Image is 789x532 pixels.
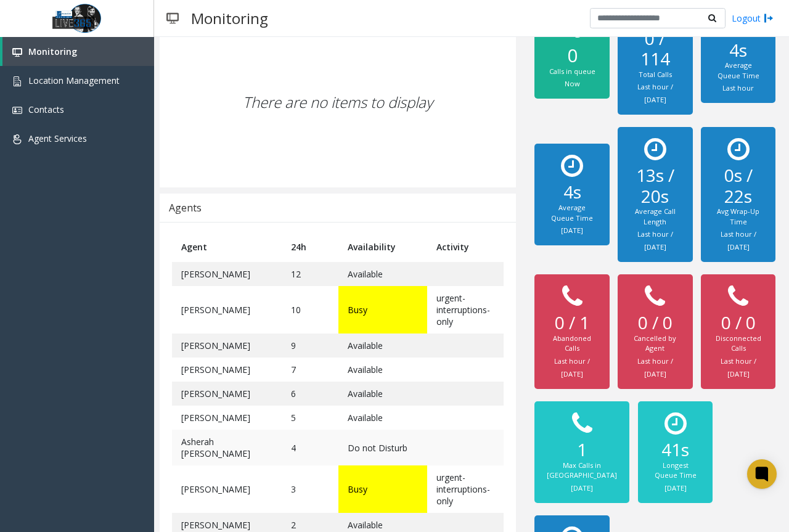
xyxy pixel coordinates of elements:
[338,334,427,358] td: Available
[630,70,680,80] div: Total Calls
[630,28,680,70] h2: 0 / 114
[547,203,597,223] div: Average Queue Time
[713,334,763,354] div: Disconnected Calls
[282,465,338,513] td: 3
[547,440,617,460] h2: 1
[713,60,763,81] div: Average Queue Time
[650,460,700,481] div: Longest Queue Time
[172,430,282,465] td: Asherah [PERSON_NAME]
[338,465,427,513] td: Busy
[172,465,282,513] td: [PERSON_NAME]
[547,182,597,203] h2: 4s
[185,3,274,33] h3: Monitoring
[172,334,282,358] td: [PERSON_NAME]
[664,483,687,493] small: [DATE]
[637,229,673,252] small: Last hour / [DATE]
[282,232,338,262] th: 24h
[172,262,282,286] td: [PERSON_NAME]
[722,83,754,92] small: Last hour
[565,79,580,88] small: Now
[172,406,282,430] td: [PERSON_NAME]
[28,75,120,86] span: Location Management
[2,37,154,66] a: Monitoring
[28,104,64,115] span: Contacts
[338,358,427,382] td: Available
[713,40,763,61] h2: 4s
[338,286,427,334] td: Busy
[637,356,673,379] small: Last hour / [DATE]
[172,358,282,382] td: [PERSON_NAME]
[713,207,763,227] div: Avg Wrap-Up Time
[547,44,597,67] h2: 0
[282,406,338,430] td: 5
[12,105,22,115] img: 'icon'
[282,382,338,406] td: 6
[650,440,700,460] h2: 41s
[630,313,680,334] h2: 0 / 0
[166,3,179,33] img: pageIcon
[282,358,338,382] td: 7
[721,229,756,252] small: Last hour / [DATE]
[630,165,680,207] h2: 13s / 20s
[721,356,756,379] small: Last hour / [DATE]
[561,226,583,235] small: [DATE]
[630,334,680,354] div: Cancelled by Agent
[172,286,282,334] td: [PERSON_NAME]
[172,382,282,406] td: [PERSON_NAME]
[637,82,673,104] small: Last hour / [DATE]
[338,232,427,262] th: Availability
[282,334,338,358] td: 9
[713,165,763,207] h2: 0s / 22s
[172,30,504,175] div: There are no items to display
[630,207,680,227] div: Average Call Length
[338,262,427,286] td: Available
[12,134,22,144] img: 'icon'
[28,46,77,57] span: Monitoring
[169,200,202,216] div: Agents
[427,232,504,262] th: Activity
[554,356,590,379] small: Last hour / [DATE]
[12,47,22,57] img: 'icon'
[28,133,87,144] span: Agent Services
[547,313,597,334] h2: 0 / 1
[764,12,774,25] img: logout
[338,406,427,430] td: Available
[172,232,282,262] th: Agent
[282,262,338,286] td: 12
[282,430,338,465] td: 4
[732,12,774,25] a: Logout
[547,460,617,481] div: Max Calls in [GEOGRAPHIC_DATA]
[571,483,593,493] small: [DATE]
[547,67,597,77] div: Calls in queue
[427,286,504,334] td: urgent-interruptions-only
[12,76,22,86] img: 'icon'
[547,334,597,354] div: Abandoned Calls
[427,465,504,513] td: urgent-interruptions-only
[338,430,427,465] td: Do not Disturb
[338,382,427,406] td: Available
[713,313,763,334] h2: 0 / 0
[282,286,338,334] td: 10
